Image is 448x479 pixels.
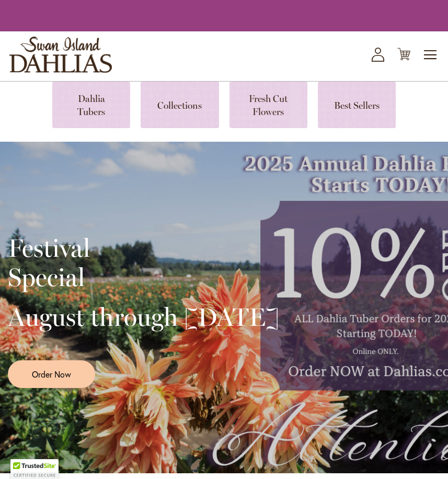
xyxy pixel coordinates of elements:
div: TrustedSite Certified [10,459,59,479]
h2: Festival Special [8,233,279,292]
span: Order Now [32,368,71,380]
a: Order Now [8,360,95,388]
a: store logo [9,37,112,73]
h2: August through [DATE] [8,302,279,332]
